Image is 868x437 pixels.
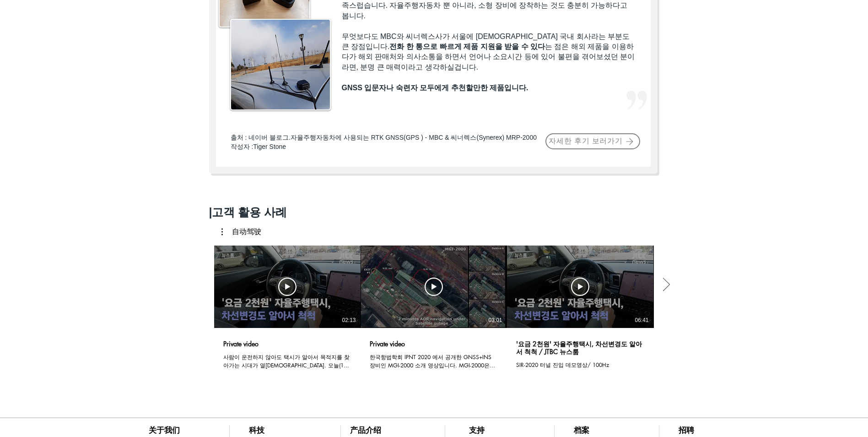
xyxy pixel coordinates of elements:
span: ​|고객 활용 사례 [209,206,287,218]
span: 支持 [469,426,485,435]
button: Private video사람이 운전하지 않아도 택시가 알아서 목적지를 찾아가는 시대가 열렸습니다. 오늘(10일)부터 서울 일부지역에서 '자율주행택시'가 서비스를 시작했습니다.... [214,328,361,370]
button: 동영상 보기 [571,278,589,296]
h3: '요금 2천원' 자율주행택시, 차선변경도 알아서 척척 / JTBC 뉴스룸 [516,339,644,356]
main: "자율주행" 채널 동영상 위젯 [187,221,679,395]
span: 招聘 [679,426,694,435]
img: 자율 주행 자동차_MRP-2000.jfif [231,20,330,109]
a: 자세한 후기 보러가기 [545,133,640,149]
div: 03:01 [488,317,502,323]
p: 출처 : 네이버 블로그. [231,133,545,142]
div: 06:41 [635,317,648,323]
span: 产品介绍 [350,426,381,435]
span: 무엇보다도 MBC와 씨너렉스사가 서울에 [DEMOGRAPHIC_DATA] 국내 회사라는 부분도 큰 장점입니다. 는 점은 해외 제품을 이용하다가 해외 판매처와 의사소통을 하면서... [342,33,635,71]
a: 자율주행자동차에 사용되는 RTK GNSS(GPS ) - MBC & 씨너렉스(Synerex) MRP-2000 [291,134,537,141]
h3: Private video [223,339,259,348]
button: More actions for 자율주행 [221,228,261,236]
span: 科技 [249,426,264,435]
iframe: Wix 聊天 [763,398,868,437]
button: 동영상 보기 [425,278,443,296]
button: '요금 2천원' 자율주행택시, 차선변경도 알아서 척척 / JTBC 뉴스룸SIR-2020 터널 진입 데모영상/ 100Hz [507,328,653,370]
div: 사람이 운전하지 않아도 택시가 알아서 목적지를 찾아가는 시대가 열렸습니다. 오늘(10일)부터 서울 일부지역에서 '자율주행택시'가 서비스를 시작했습니다. 거리와 상관 없이 한번에 2 [223,353,351,370]
a: Tiger Stone [253,143,286,150]
span: GNSS 입문자나 숙련자 모두에게 추천할만한 제품입니다. [342,84,528,92]
div: "자율주행" 채널 동영상 [212,244,654,372]
span: 档案 [574,426,589,435]
div: 한국항법학회 IPNT 2020 에서 공개한 GNSS+INS 장비인 MGI-2000 소개 영상입니다. MGI-2000은 GNSS와 IMU 센서를 결합한 관성 항법 장치이며, 추측 항 [370,353,498,370]
div: 自动驾驶 [232,228,261,236]
div: 02:13 [342,317,356,323]
button: 동영상 보기 [278,278,297,296]
h3: Private video [370,339,405,348]
span: 자세한 후기 보러가기 [549,137,623,146]
span: 关于我们 [149,426,180,435]
button: 다음 동영상 [654,244,679,326]
button: Private video한국항법학회 IPNT 2020 에서 공개한 GNSS+INS 장비인 MGI-2000 소개 영상입니다. MGI-2000은 GNSS와 IMU 센서를 결합한 ... [361,328,507,370]
div: SIR-2020 터널 진입 데모영상/ 100Hz [516,361,609,370]
p: 작성자 : [231,142,545,152]
span: 전화 한 통으로 빠르게 제품 지원을 받을 수 있다 [389,43,545,50]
